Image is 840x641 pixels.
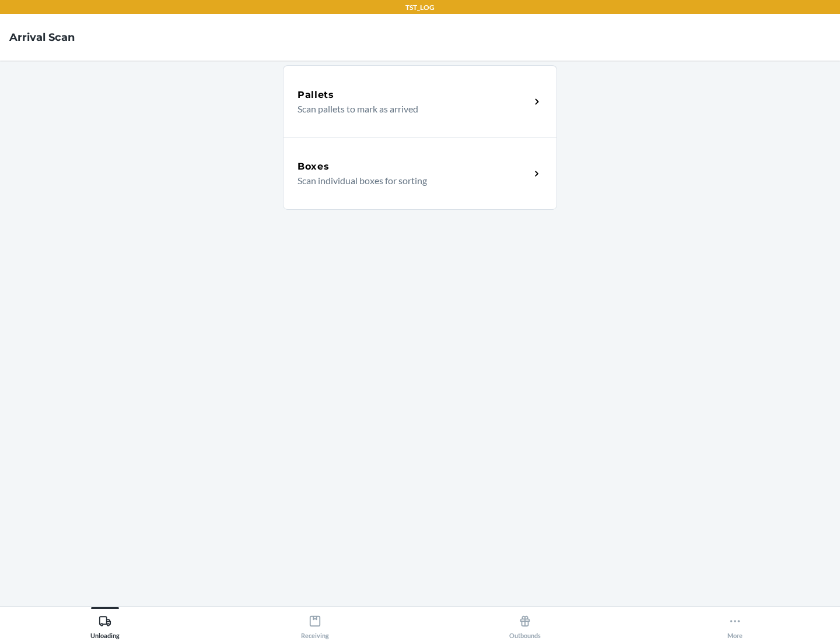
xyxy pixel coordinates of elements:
a: BoxesScan individual boxes for sorting [283,138,557,210]
button: Receiving [210,607,420,639]
div: Receiving [301,610,329,639]
h4: Arrival Scan [9,30,75,45]
button: Outbounds [420,607,630,639]
p: Scan individual boxes for sorting [297,174,521,188]
p: Scan pallets to mark as arrived [297,102,521,116]
a: PalletsScan pallets to mark as arrived [283,65,557,138]
h5: Boxes [297,160,330,174]
h5: Pallets [297,88,334,102]
p: TST_LOG [405,2,435,13]
button: More [630,607,840,639]
div: More [727,610,743,639]
div: Outbounds [509,610,541,639]
div: Unloading [90,610,120,639]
